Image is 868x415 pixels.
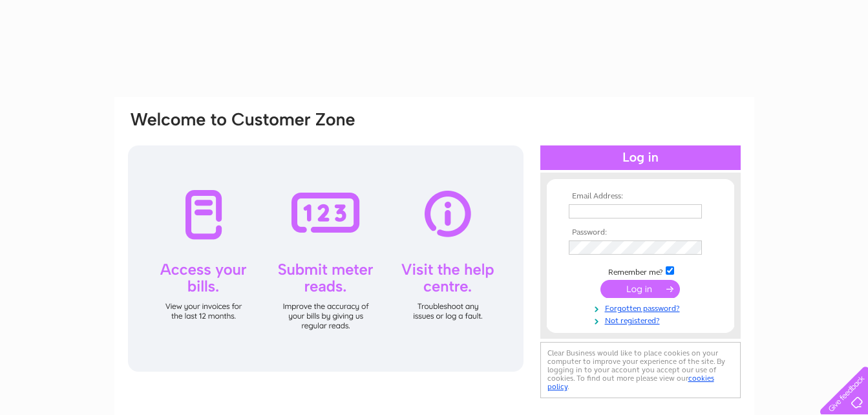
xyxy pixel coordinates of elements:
[566,228,715,237] th: Password:
[540,342,741,398] div: Clear Business would like to place cookies on your computer to improve your experience of the sit...
[600,280,680,298] input: Submit
[569,301,715,314] a: Forgotten password?
[547,374,714,391] a: cookies policy
[569,314,715,326] a: Not registered?
[566,192,715,201] th: Email Address:
[566,264,715,277] td: Remember me?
